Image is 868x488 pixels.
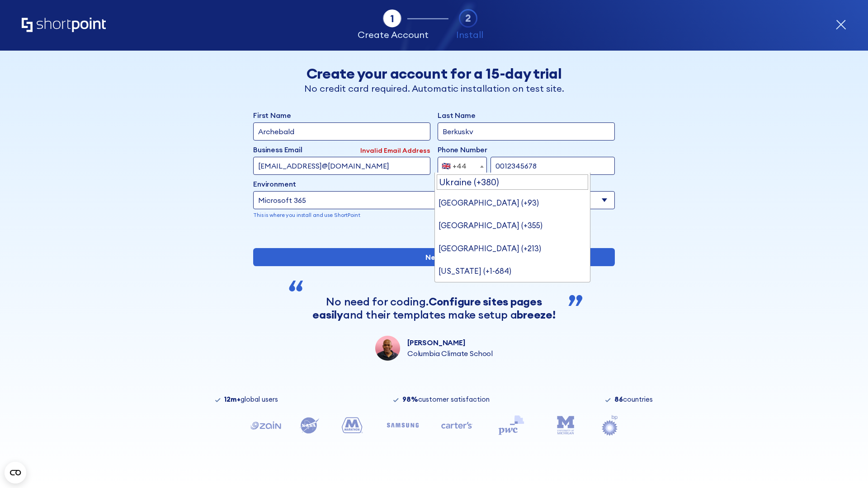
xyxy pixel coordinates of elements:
button: Open CMP widget [5,462,26,483]
li: [US_STATE] (+1-684) [435,260,590,282]
li: [GEOGRAPHIC_DATA] (+213) [435,237,590,260]
li: [GEOGRAPHIC_DATA] (+93) [435,192,590,214]
input: Search [437,174,589,190]
li: [GEOGRAPHIC_DATA] (+355) [435,214,590,237]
